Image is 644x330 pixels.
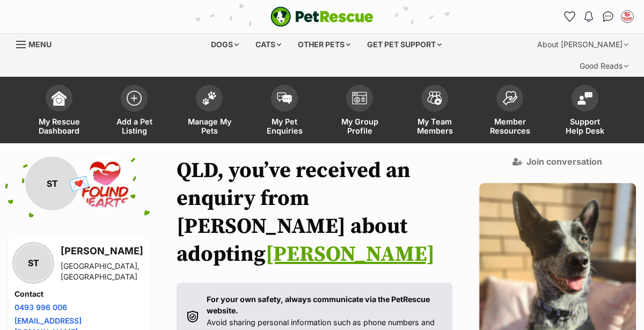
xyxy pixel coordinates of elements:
[16,34,59,53] a: Menu
[502,91,517,105] img: member-resources-icon-8e73f808a243e03378d46382f2149f9095a855e16c252ad45f914b54edf8863c.svg
[561,117,609,135] span: Support Help Desk
[67,172,91,195] span: 💌
[270,6,374,27] img: logo-e224e6f780fb5917bec1dbf3a21bbac754714ae5b6737aabdf751b685950b380.svg
[513,157,602,166] a: Join conversation
[14,244,52,282] div: ST
[127,91,142,106] img: add-pet-listing-icon-0afa8454b4691262ce3f59096e99ab1cd57d4a30225e0717b998d2c9b9846f56.svg
[248,34,289,55] div: Cats
[472,79,547,143] a: Member Resources
[172,79,247,143] a: Manage My Pets
[52,91,67,106] img: dashboard-icon-eb2f2d2d3e046f16d808141f083e7271f6b2e854fb5c12c21221c1fb7104beca.svg
[203,34,246,55] div: Dogs
[601,292,633,325] iframe: Help Scout Beacon - Open
[266,241,435,268] a: [PERSON_NAME]
[360,34,449,55] div: Get pet support
[79,157,133,210] img: Found Hearts Limited profile pic
[61,244,143,259] h3: [PERSON_NAME]
[580,8,597,25] button: Notifications
[185,117,233,135] span: Manage My Pets
[28,40,52,49] span: Menu
[561,8,636,25] ul: Account quick links
[335,117,384,135] span: My Group Profile
[21,79,97,143] a: My Rescue Dashboard
[547,79,623,143] a: Support Help Desk
[572,55,636,77] div: Good Reads
[177,157,452,268] h1: QLD, you’ve received an enquiry from [PERSON_NAME] about adopting
[530,34,636,55] div: About [PERSON_NAME]
[622,11,633,22] img: Queensland dog team profile pic
[486,117,534,135] span: Member Resources
[207,295,430,315] strong: For your own safety, always communicate via the PetRescue website.
[110,117,158,135] span: Add a Pet Listing
[277,92,292,104] img: pet-enquiries-icon-7e3ad2cf08bfb03b45e93fb7055b45f3efa6380592205ae92323e6603595dc1f.svg
[411,117,459,135] span: My Team Members
[14,289,143,299] h4: Contact
[290,34,358,55] div: Other pets
[247,79,322,143] a: My Pet Enquiries
[97,79,172,143] a: Add a Pet Listing
[202,91,217,105] img: manage-my-pets-icon-02211641906a0b7f246fdf0571729dbe1e7629f14944591b6c1af311fb30b64b.svg
[14,303,67,312] a: 0493 996 006
[397,79,472,143] a: My Team Members
[352,92,367,105] img: group-profile-icon-3fa3cf56718a62981997c0bc7e787c4b2cf8bcc04b72c1350f741eb67cf2f40e.svg
[427,91,442,105] img: team-members-icon-5396bd8760b3fe7c0b43da4ab00e1e3bb1a5d9ba89233759b79545d2d3fc5d0d.svg
[577,92,592,105] img: help-desk-icon-fdf02630f3aa405de69fd3d07c3f3aa587a6932b1a1747fa1d2bba05be0121f9.svg
[561,8,578,25] a: Favourites
[25,157,79,210] div: ST
[584,11,593,22] img: notifications-46538b983faf8c2785f20acdc204bb7945ddae34d4c08c2a6579f10ce5e182be.svg
[599,8,617,25] a: Conversations
[619,8,636,25] button: My account
[603,11,614,22] img: chat-41dd97257d64d25036548639549fe6c8038ab92f7586957e7f3b1b290dea8141.svg
[270,6,374,27] a: PetRescue
[322,79,397,143] a: My Group Profile
[260,117,309,135] span: My Pet Enquiries
[61,261,143,282] div: [GEOGRAPHIC_DATA], [GEOGRAPHIC_DATA]
[35,117,83,135] span: My Rescue Dashboard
